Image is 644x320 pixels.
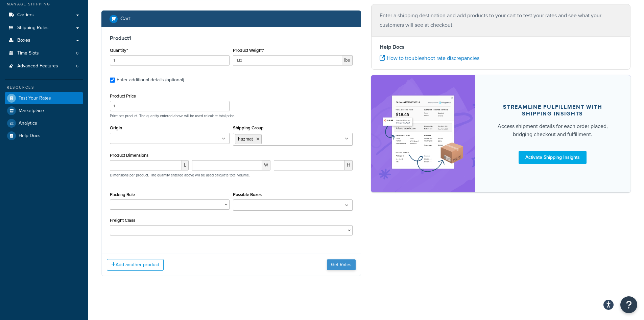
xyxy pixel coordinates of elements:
input: 0.00 [233,55,342,65]
h2: Cart : [120,16,132,22]
span: Time Slots [17,50,39,56]
a: Boxes [5,34,83,47]
span: Help Docs [19,133,41,139]
span: hazmat [238,135,253,143]
div: Manage Shipping [5,1,83,7]
label: Quantity* [110,48,128,53]
p: Enter a shipping destination and add products to your cart to test your rates and see what your c... [380,11,622,30]
span: Test Your Rates [19,95,51,101]
span: 6 [76,63,78,69]
label: Product Price [110,93,136,99]
div: Access shipment details for each order placed, bridging checkout and fulfillment. [491,122,615,138]
span: Boxes [17,38,30,43]
a: Analytics [5,117,83,129]
p: Dimensions per product. The quantity entered above will be used calculate total volume. [108,173,250,177]
label: Origin [110,125,122,130]
span: W [262,160,270,170]
button: Add another product [107,259,164,271]
label: Packing Rule [110,192,135,197]
a: Help Docs [5,130,83,142]
label: Product Dimensions [110,153,148,158]
h4: Help Docs [380,43,622,51]
span: Carriers [17,12,34,18]
a: Time Slots0 [5,47,83,60]
p: Price per product. The quantity entered above will be used calculate total price. [108,113,354,118]
a: Shipping Rules [5,22,83,34]
span: 0 [76,50,78,56]
a: How to troubleshoot rate discrepancies [380,54,479,62]
div: Streamline Fulfillment with Shipping Insights [491,104,615,117]
a: Carriers [5,9,83,21]
img: feature-image-si-e24932ea9b9fcd0ff835db86be1ff8d589347e8876e1638d903ea230a36726be.png [381,85,465,182]
div: Resources [5,85,83,90]
label: Possible Boxes [233,192,262,197]
span: Shipping Rules [17,25,49,31]
a: Activate Shipping Insights [519,151,587,164]
label: Shipping Group [233,125,264,130]
h3: Product 1 [110,35,353,42]
label: Freight Class [110,218,135,223]
li: Advanced Features [5,60,83,72]
li: Time Slots [5,47,83,60]
input: Enter additional details (optional) [110,78,115,83]
a: Advanced Features6 [5,60,83,72]
button: Get Rates [327,259,356,270]
span: Marketplace [19,108,44,114]
span: Advanced Features [17,63,58,69]
label: Product Weight* [233,48,264,53]
div: Enter additional details (optional) [117,75,184,85]
input: 0.0 [110,55,230,65]
a: Marketplace [5,105,83,117]
a: Test Your Rates [5,92,83,104]
span: H [345,160,353,170]
span: L [182,160,189,170]
span: Analytics [19,121,37,126]
button: Open Resource Center [620,296,637,313]
span: lbs [342,55,353,65]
